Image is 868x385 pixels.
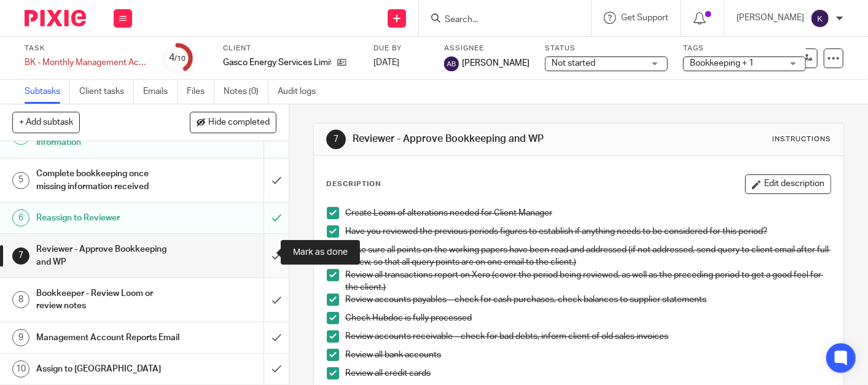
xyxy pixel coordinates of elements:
[278,80,325,104] a: Audit logs
[12,112,80,133] button: + Add subtask
[545,44,668,53] label: Status
[345,269,831,294] p: Review all transactions report on Xero (cover the period being reviewed, as well as the preceding...
[737,12,804,24] p: [PERSON_NAME]
[12,360,29,378] div: 10
[25,80,70,104] a: Subtasks
[175,55,186,62] small: /10
[223,44,358,53] label: Client
[345,244,831,269] p: Make sure all points on the working papers have been read and addressed (if not addressed, send q...
[810,9,830,28] img: svg%3E
[36,165,180,196] h1: Complete bookkeeping once missing information received
[690,59,754,68] span: Bookkeeping + 1
[25,44,147,53] label: Task
[345,294,831,306] p: Review accounts payables – check for cash purchases, check balances to supplier statements
[208,118,270,128] span: Hide completed
[36,209,180,227] h1: Reassign to Reviewer
[12,172,29,189] div: 5
[12,209,29,227] div: 6
[345,349,831,361] p: Review all bank accounts
[79,80,134,104] a: Client tasks
[683,44,806,53] label: Tags
[25,56,147,69] div: BK - Monthly Management Accounts
[373,58,399,67] span: [DATE]
[345,367,831,379] p: Review all credit cards
[353,133,605,146] h1: Reviewer - Approve Bookkeeping and WP
[373,44,429,53] label: Due by
[772,134,831,144] div: Instructions
[190,112,276,133] button: Hide completed
[187,80,214,104] a: Files
[223,56,331,69] p: Gasco Energy Services Limited
[462,57,530,69] span: [PERSON_NAME]
[444,56,459,71] img: svg%3E
[345,225,831,238] p: Have you reviewed the previous periods figures to establish if anything needs to be considered fo...
[444,15,554,26] input: Search
[345,312,831,324] p: Check Hubdoc is fully processed
[444,44,530,53] label: Assignee
[143,80,178,104] a: Emails
[345,207,831,219] p: Create Loom of alterations needed for Client Manager
[36,329,180,347] h1: Management Account Reports Email
[25,10,86,26] img: Pixie
[12,329,29,346] div: 9
[552,59,595,68] span: Not started
[745,174,831,194] button: Edit description
[170,51,186,65] div: 4
[36,240,180,271] h1: Reviewer - Approve Bookkeeping and WP
[36,360,180,378] h1: Assign to [GEOGRAPHIC_DATA]
[12,247,29,265] div: 7
[621,14,668,22] span: Get Support
[345,330,831,343] p: Review accounts receivable – check for bad debts, inform client of old sales invoices
[326,130,346,149] div: 7
[36,284,180,316] h1: Bookkeeper - Review Loom or review notes
[12,291,29,308] div: 8
[224,80,268,104] a: Notes (0)
[326,179,381,189] p: Description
